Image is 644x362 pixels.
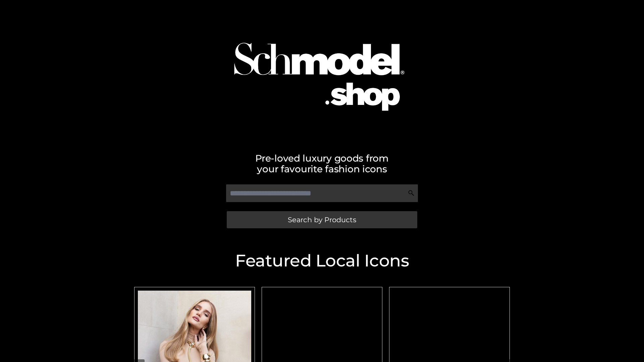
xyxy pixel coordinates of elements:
span: Search by Products [288,216,356,223]
h2: Pre-loved luxury goods from your favourite fashion icons [131,153,513,174]
img: Search Icon [408,190,415,196]
a: Search by Products [227,211,417,228]
h2: Featured Local Icons​ [131,252,513,269]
